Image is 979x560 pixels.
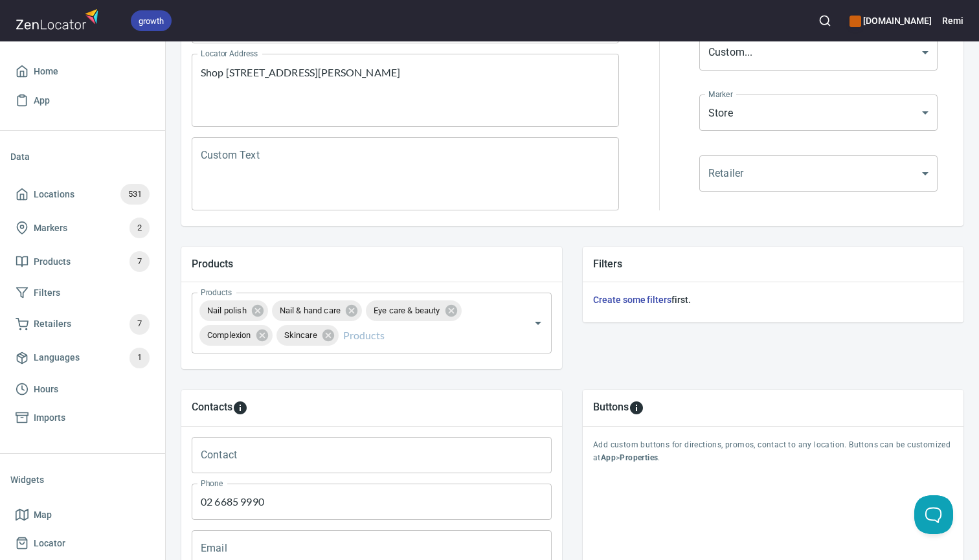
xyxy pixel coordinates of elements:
[34,507,52,523] span: Map
[10,464,155,495] li: Widgets
[699,95,938,131] div: Store
[10,341,155,375] a: Languages1
[942,6,963,35] button: Remi
[276,325,339,346] div: Skincare
[366,300,462,321] div: Eye care & beauty
[131,14,172,28] span: growth
[10,57,155,86] a: Home
[34,535,65,552] span: Locator
[10,529,155,558] a: Locator
[593,257,953,271] h5: Filters
[593,439,953,465] p: Add custom buttons for directions, promos, contact to any location. Buttons can be customized at > .
[10,245,155,278] a: Products7
[593,295,671,305] a: Create some filters
[10,177,155,211] a: Locations531
[199,325,273,346] div: Complexion
[34,186,74,203] span: Locations
[10,211,155,245] a: Markers2
[341,323,510,348] input: Products
[34,220,67,236] span: Markers
[34,410,65,426] span: Imports
[232,400,248,416] svg: To add custom contact information for locations, please go to Apps > Properties > Contacts.
[129,221,150,236] span: 2
[34,254,71,270] span: Products
[34,350,80,366] span: Languages
[276,329,325,341] span: Skincare
[10,278,155,308] a: Filters
[129,317,150,331] span: 7
[601,453,616,462] b: App
[10,308,155,341] a: Retailers7
[10,375,155,404] a: Hours
[34,285,60,301] span: Filters
[199,300,268,321] div: Nail polish
[10,86,155,115] a: App
[850,6,932,35] div: Manage your apps
[629,400,644,416] svg: To add custom buttons for locations, please go to Apps > Properties > Buttons.
[850,16,861,27] button: color-CE600E
[914,495,953,534] iframe: Help Scout Beacon - Open
[10,403,155,432] a: Imports
[529,314,547,332] button: Open
[34,316,71,332] span: Retailers
[10,500,155,530] a: Map
[34,93,50,109] span: App
[199,304,254,317] span: Nail polish
[272,304,348,317] span: Nail & hand care
[129,350,150,365] span: 1
[192,257,552,271] h5: Products
[699,34,938,71] div: Custom...
[34,381,58,398] span: Hours
[16,5,102,33] img: zenlocator
[129,254,150,269] span: 7
[850,14,932,28] h6: [DOMAIN_NAME]
[699,155,938,192] div: ​
[10,141,155,172] li: Data
[199,329,259,341] span: Complexion
[593,293,953,307] h6: first.
[620,453,658,462] b: Properties
[34,63,58,80] span: Home
[131,10,172,31] div: growth
[272,300,362,321] div: Nail & hand care
[593,400,629,416] h5: Buttons
[366,304,448,317] span: Eye care & beauty
[201,66,610,115] textarea: Shop [STREET_ADDRESS][PERSON_NAME]
[120,187,150,202] span: 531
[942,14,963,28] h6: Remi
[192,400,232,416] h5: Contacts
